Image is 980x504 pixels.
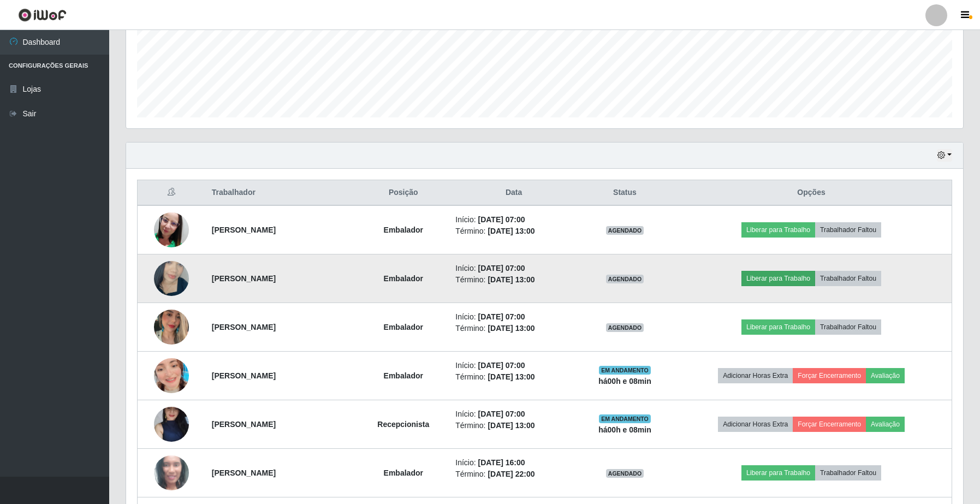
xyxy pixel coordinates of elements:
[455,360,572,371] li: Início:
[478,312,525,321] time: [DATE] 07:00
[455,469,572,480] li: Término:
[154,247,189,310] img: 1751387088285.jpeg
[455,274,572,286] li: Término:
[455,408,572,420] li: Início:
[154,386,189,463] img: 1713319279293.jpeg
[815,271,881,286] button: Trabalhador Faltou
[815,222,881,238] button: Trabalhador Faltou
[478,361,525,370] time: [DATE] 07:00
[377,420,429,429] strong: Recepcionista
[478,458,525,467] time: [DATE] 16:00
[455,420,572,431] li: Término:
[358,180,449,206] th: Posição
[449,180,579,206] th: Data
[741,271,815,286] button: Liberar para Trabalho
[488,324,534,333] time: [DATE] 13:00
[384,469,423,477] strong: Embalador
[154,296,189,358] img: 1734350453965.jpeg
[455,311,572,323] li: Início:
[579,180,671,206] th: Status
[455,457,572,469] li: Início:
[599,414,651,423] span: EM ANDAMENTO
[815,319,881,335] button: Trabalhador Faltou
[606,323,644,332] span: AGENDADO
[212,274,276,283] strong: [PERSON_NAME]
[488,275,534,284] time: [DATE] 13:00
[598,425,651,434] strong: há 00 h e 08 min
[793,368,866,383] button: Forçar Encerramento
[384,274,423,283] strong: Embalador
[478,410,525,418] time: [DATE] 07:00
[205,180,358,206] th: Trabalhador
[741,319,815,335] button: Liberar para Trabalho
[488,421,534,430] time: [DATE] 13:00
[384,226,423,234] strong: Embalador
[212,323,276,331] strong: [PERSON_NAME]
[606,469,644,478] span: AGENDADO
[815,465,881,481] button: Trabalhador Faltou
[455,323,572,334] li: Término:
[741,465,815,481] button: Liberar para Trabalho
[488,470,534,478] time: [DATE] 22:00
[455,226,572,237] li: Término:
[455,371,572,383] li: Término:
[18,8,67,22] img: CoreUI Logo
[154,345,189,407] img: 1757779706690.jpeg
[599,366,651,375] span: EM ANDAMENTO
[866,368,905,383] button: Avaliação
[455,214,572,226] li: Início:
[488,227,534,235] time: [DATE] 13:00
[478,264,525,272] time: [DATE] 07:00
[793,417,866,432] button: Forçar Encerramento
[598,377,651,386] strong: há 00 h e 08 min
[718,368,793,383] button: Adicionar Horas Extra
[866,417,905,432] button: Avaliação
[478,215,525,224] time: [DATE] 07:00
[741,222,815,238] button: Liberar para Trabalho
[212,371,276,380] strong: [PERSON_NAME]
[606,275,644,283] span: AGENDADO
[212,469,276,477] strong: [PERSON_NAME]
[212,420,276,429] strong: [PERSON_NAME]
[384,371,423,380] strong: Embalador
[488,372,534,381] time: [DATE] 13:00
[154,199,189,261] img: 1691680846628.jpeg
[384,323,423,331] strong: Embalador
[671,180,952,206] th: Opções
[455,263,572,274] li: Início:
[212,226,276,234] strong: [PERSON_NAME]
[718,417,793,432] button: Adicionar Horas Extra
[606,226,644,235] span: AGENDADO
